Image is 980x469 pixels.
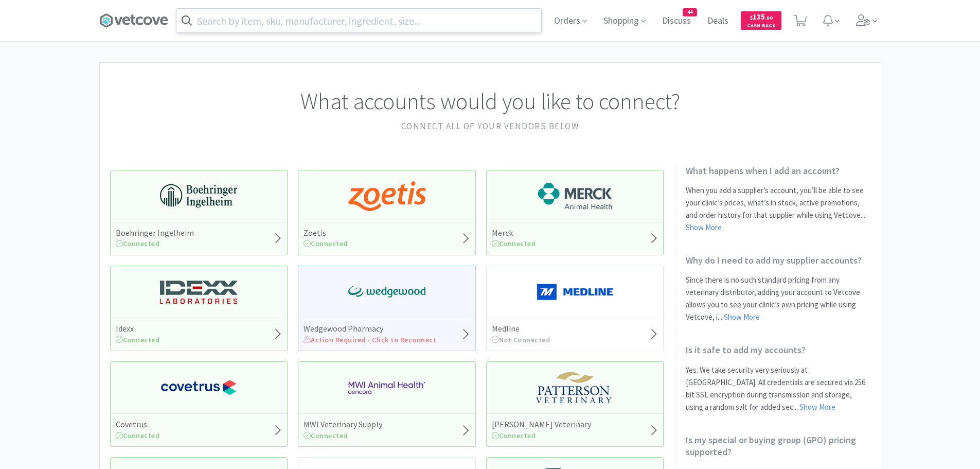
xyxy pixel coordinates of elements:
img: 6d7abf38e3b8462597f4a2f88dede81e_176.png [537,181,614,212]
h5: Idexx [116,323,160,334]
span: Connected [116,431,160,440]
h5: MWI Veterinary Supply [304,419,382,430]
h2: Is it safe to add my accounts? [686,344,870,356]
span: Connected [116,239,160,248]
h5: Medline [492,323,550,334]
h2: Is my special or buying group (GPO) pricing supported? [686,434,870,458]
span: Connected [492,431,536,440]
span: Connected [492,239,536,248]
h5: Merck [492,228,536,238]
p: When you add a supplier’s account, you’ll be able to see your clinic’s prices, what’s in stock, a... [686,184,870,234]
input: Search by item, sku, manufacturer, ingredient, size... [176,9,541,32]
a: Deals [703,16,733,26]
span: $ [750,14,753,21]
img: f5e969b455434c6296c6d81ef179fa71_3.png [537,372,614,403]
img: 730db3968b864e76bcafd0174db25112_22.png [160,181,237,212]
h5: Zoetis [304,228,348,238]
span: Connected [304,431,348,440]
a: Show More [724,312,760,322]
h2: Why do I need to add my supplier accounts? [686,254,870,266]
img: a673e5ab4e5e497494167fe422e9a3ab.png [348,181,425,212]
img: a646391c64b94eb2892348a965bf03f3_134.png [537,276,614,307]
img: 13250b0087d44d67bb1668360c5632f9_13.png [160,276,237,307]
p: Since there is no such standard pricing from any veterinary distributor, adding your account to V... [686,274,870,323]
p: Yes. We take security very seriously at [GEOGRAPHIC_DATA]. All credentials are secured via 256 bi... [686,364,870,413]
h2: Connect all of your vendors below [110,119,870,133]
h5: Boehringer Ingelheim [116,228,194,238]
span: Connected [116,335,160,344]
span: . 80 [765,14,773,21]
img: f6b2451649754179b5b4e0c70c3f7cb0_2.png [348,372,425,403]
h5: Wedgewood Pharmacy [304,323,436,334]
a: Show More [686,222,722,232]
img: 77fca1acd8b6420a9015268ca798ef17_1.png [160,372,237,403]
span: Action Required - Click to Reconnect [304,335,436,344]
span: Cash Back [747,23,775,30]
a: Discuss44 [658,16,695,26]
span: 44 [683,9,697,16]
span: Not Connected [492,335,550,344]
img: e40baf8987b14801afb1611fffac9ca4_8.png [348,276,425,307]
h5: [PERSON_NAME] Veterinary [492,419,591,430]
h1: What accounts would you like to connect? [110,83,870,119]
h2: What happens when I add an account? [686,165,870,177]
h5: Covetrus [116,419,160,430]
span: 135 [750,12,773,22]
a: Show More [799,402,835,412]
a: $135.80Cash Back [741,7,781,34]
span: Connected [304,239,348,248]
